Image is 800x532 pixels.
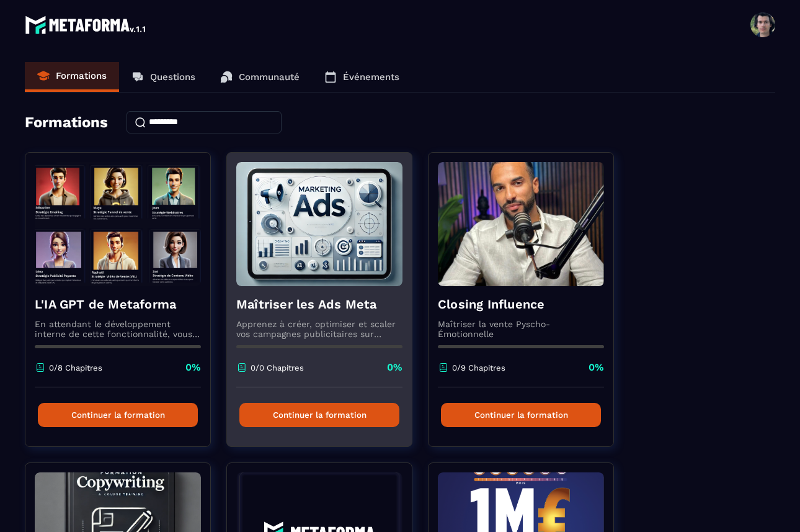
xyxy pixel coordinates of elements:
a: Questions [119,62,208,92]
h4: Maîtriser les Ads Meta [236,295,402,313]
a: formation-backgroundMaîtriser les Ads MetaApprenez à créer, optimiser et scaler vos campagnes pub... [226,152,428,462]
img: formation-background [236,162,402,286]
p: Événements [343,71,399,83]
h4: Closing Influence [438,295,604,313]
p: 0% [185,361,201,374]
p: 0% [589,361,604,374]
p: 0/8 Chapitres [49,363,102,372]
a: Événements [312,62,412,92]
p: 0/0 Chapitres [251,363,304,372]
a: Communauté [208,62,312,92]
p: Maîtriser la vente Pyscho-Émotionnelle [438,319,604,339]
p: Communauté [239,71,300,83]
h4: Formations [25,114,108,131]
p: 0/9 Chapitres [452,363,505,372]
img: logo [25,12,148,37]
p: En attendant le développement interne de cette fonctionnalité, vous pouvez déjà l’utiliser avec C... [35,319,201,339]
a: Formations [25,62,119,92]
a: formation-backgroundClosing InfluenceMaîtriser la vente Pyscho-Émotionnelle0/9 Chapitres0%Continu... [428,152,629,462]
p: 0% [387,361,402,374]
p: Questions [150,71,195,83]
button: Continuer la formation [239,403,399,427]
img: formation-background [35,162,201,286]
p: Formations [56,70,107,81]
h4: L'IA GPT de Metaforma [35,295,201,313]
a: formation-backgroundL'IA GPT de MetaformaEn attendant le développement interne de cette fonctionn... [25,152,226,462]
button: Continuer la formation [441,403,601,427]
button: Continuer la formation [38,403,198,427]
img: formation-background [438,162,604,286]
p: Apprenez à créer, optimiser et scaler vos campagnes publicitaires sur Facebook et Instagram. [236,319,402,339]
